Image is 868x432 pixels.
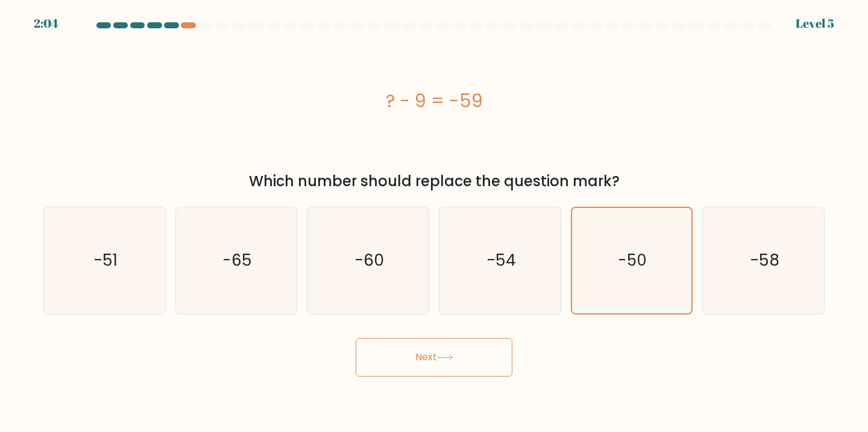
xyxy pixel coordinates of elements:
div: ? - 9 = -59 [43,87,825,114]
text: -60 [354,249,384,271]
text: -51 [93,249,118,271]
div: Which number should replace the question mark? [51,171,817,192]
div: Level 5 [796,14,834,33]
text: -50 [618,249,647,271]
div: 2:04 [34,14,58,33]
button: Next [356,338,512,377]
text: -65 [222,249,252,271]
text: -58 [750,249,779,271]
text: -54 [486,249,516,271]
